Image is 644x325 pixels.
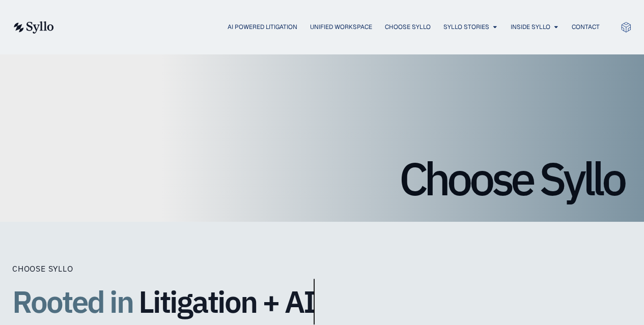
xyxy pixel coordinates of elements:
[443,22,489,32] a: Syllo Stories
[20,156,624,201] h1: Choose Syllo
[12,262,419,275] div: Choose Syllo
[572,22,600,32] a: Contact
[385,22,431,32] a: Choose Syllo
[310,22,372,32] a: Unified Workspace
[74,22,600,32] nav: Menu
[228,22,297,32] a: AI Powered Litigation
[12,279,133,324] span: Rooted in
[138,285,315,318] span: Litigation + AI
[12,21,54,34] img: syllo
[74,22,600,32] div: Menu Toggle
[511,22,550,32] a: Inside Syllo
